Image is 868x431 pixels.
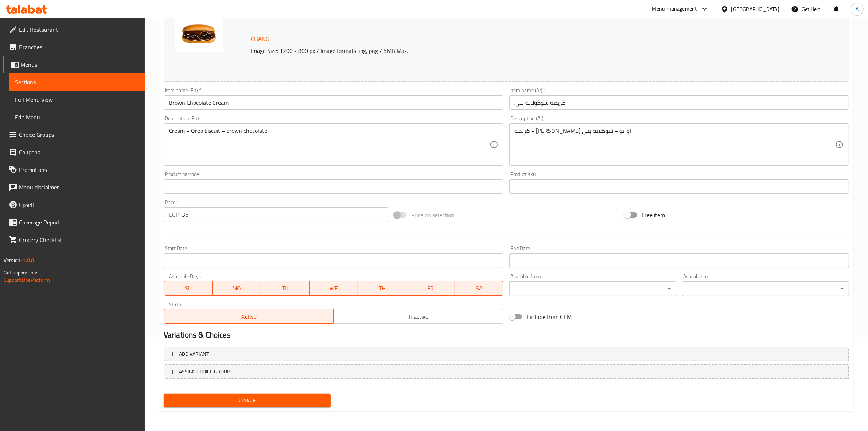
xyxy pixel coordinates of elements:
[19,43,139,51] span: Branches
[169,127,490,162] textarea: Cream + Oreo biscuit + brown chocolate
[9,91,145,108] a: Full Menu View
[164,309,334,324] button: Active
[3,38,145,56] a: Branches
[248,31,276,46] button: Change
[3,178,145,196] a: Menu disclaimer
[406,281,455,296] button: FR
[215,283,258,294] span: MO
[251,34,273,44] span: Change
[310,281,358,296] button: WE
[3,21,145,38] a: Edit Restaurant
[731,5,779,13] div: [GEOGRAPHIC_DATA]
[526,312,572,321] span: Exclude from GEM
[336,311,501,322] span: Inactive
[19,200,139,209] span: Upsell
[3,143,145,161] a: Coupons
[509,179,849,194] input: Please enter product sku
[455,281,503,296] button: SA
[164,347,849,362] button: Add variant
[4,255,22,265] span: Version:
[164,330,849,340] h2: Variations & Choices
[248,46,745,55] p: Image Size: 1200 x 800 px / Image formats: jpg, png / 5MB Max.
[167,283,210,294] span: SU
[164,394,331,407] button: Update
[20,60,139,69] span: Menus
[3,161,145,178] a: Promotions
[167,311,331,322] span: Active
[4,268,37,277] span: Get support on:
[213,281,261,296] button: MO
[333,309,503,324] button: Inactive
[19,235,139,244] span: Grocery Checklist
[642,211,665,219] span: Free item
[652,5,697,14] div: Menu-management
[19,148,139,157] span: Coupons
[164,364,849,379] button: ASSIGN CHOICE GROUP
[19,25,139,34] span: Edit Restaurant
[15,78,139,86] span: Sections
[164,281,213,296] button: SU
[3,196,145,213] a: Upsell
[682,281,849,296] div: ​
[182,207,388,222] input: Please enter price
[3,231,145,249] a: Grocery Checklist
[19,218,139,227] span: Coverage Report
[312,283,355,294] span: WE
[9,73,145,91] a: Sections
[179,367,230,376] span: ASSIGN CHOICE GROUP
[4,275,50,285] a: Support.OpsPlatform
[856,5,859,13] span: A
[15,113,139,122] span: Edit Menu
[411,211,454,219] span: Price on selection
[361,283,404,294] span: TH
[15,95,139,104] span: Full Menu View
[19,165,139,174] span: Promotions
[170,396,325,405] span: Update
[169,210,179,219] p: EGP
[261,281,310,296] button: TU
[514,127,835,162] textarea: كريمه + [PERSON_NAME] اوريو + شوكلاته بنى
[164,179,503,194] input: Please enter product barcode
[179,350,209,359] span: Add variant
[509,95,849,110] input: Enter name Ar
[23,255,34,265] span: 1.0.0
[19,183,139,192] span: Menu disclaimer
[3,213,145,231] a: Coverage Report
[509,281,676,296] div: ​
[3,56,145,73] a: Menus
[175,16,223,52] img: mmw_638933150530701885
[458,283,501,294] span: SA
[358,281,406,296] button: TH
[409,283,452,294] span: FR
[19,130,139,139] span: Choice Groups
[164,95,503,110] input: Enter name En
[264,283,307,294] span: TU
[9,108,145,126] a: Edit Menu
[3,126,145,143] a: Choice Groups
